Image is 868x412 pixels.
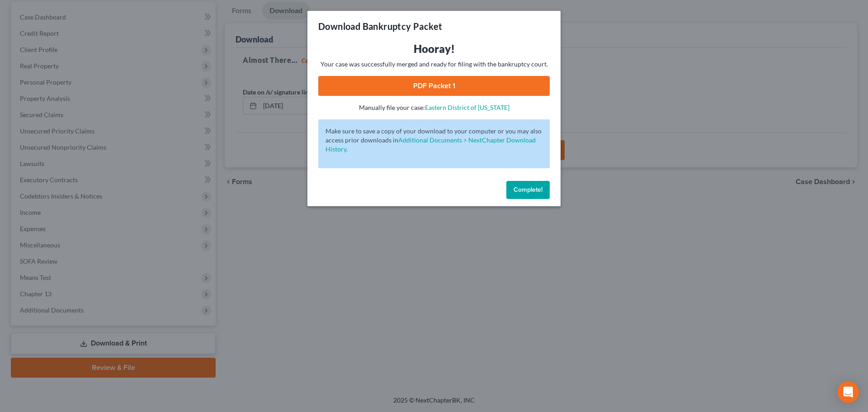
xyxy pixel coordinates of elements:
span: Complete! [514,186,542,194]
p: Manually file your case: [318,103,550,112]
p: Make sure to save a copy of your download to your computer or you may also access prior downloads in [325,127,542,154]
button: Complete! [506,181,550,199]
p: Your case was successfully merged and ready for filing with the bankruptcy court. [318,60,550,69]
a: Eastern District of [US_STATE] [425,104,509,111]
h3: Hooray! [318,42,550,56]
h3: Download Bankruptcy Packet [318,20,442,33]
a: Additional Documents > NextChapter Download History. [325,136,536,153]
a: PDF Packet 1 [318,76,550,96]
div: Open Intercom Messenger [837,381,859,403]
